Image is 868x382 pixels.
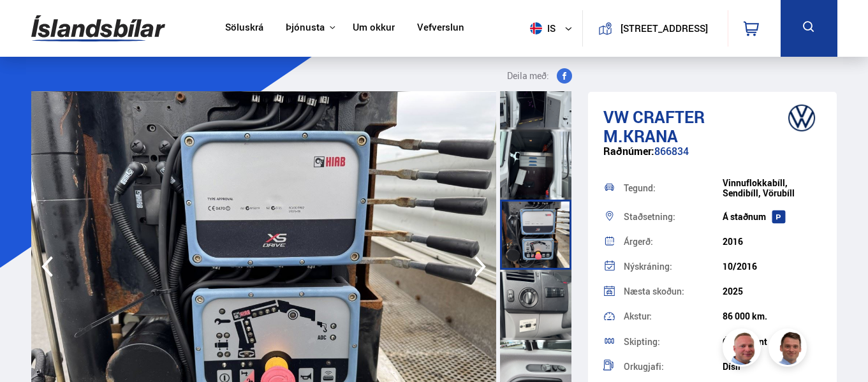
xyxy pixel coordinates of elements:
[776,98,827,138] img: brand logo
[603,144,654,158] span: Raðnúmer:
[723,261,821,272] div: 10/2016
[624,237,723,246] div: Árgerð:
[603,105,629,128] span: VW
[530,22,542,34] img: svg+xml;base64,PHN2ZyB4bWxucz0iaHR0cDovL3d3dy53My5vcmcvMjAwMC9zdmciIHdpZHRoPSI1MTIiIGhlaWdodD0iNT...
[10,5,48,43] button: Opna LiveChat spjallviðmót
[624,312,723,321] div: Akstur:
[624,287,723,296] div: Næsta skoðun:
[507,68,549,84] span: Deila með:
[723,178,821,198] div: Vinnuflokkabíll, Sendibíll, Vörubíll
[624,337,723,346] div: Skipting:
[502,68,577,84] button: Deila með:
[525,22,557,34] span: is
[590,10,720,47] a: [STREET_ADDRESS]
[723,286,821,297] div: 2025
[723,212,821,222] div: Á staðnum
[353,22,395,35] a: Um okkur
[723,311,821,321] div: 86 000 km.
[31,8,165,49] img: G0Ugv5HjCgRt.svg
[225,22,263,35] a: Söluskrá
[624,212,723,221] div: Staðsetning:
[525,10,582,47] button: is
[723,237,821,247] div: 2016
[286,22,325,34] button: Þjónusta
[723,362,821,372] div: Dísil
[624,262,723,271] div: Nýskráning:
[770,330,809,369] img: FbJEzSuNWCJXmdc-.webp
[603,105,705,147] span: Crafter M.KRANA
[624,362,723,371] div: Orkugjafi:
[417,22,464,35] a: Vefverslun
[603,145,821,170] div: 866834
[725,330,763,369] img: siFngHWaQ9KaOqBr.png
[617,23,711,34] button: [STREET_ADDRESS]
[624,184,723,193] div: Tegund:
